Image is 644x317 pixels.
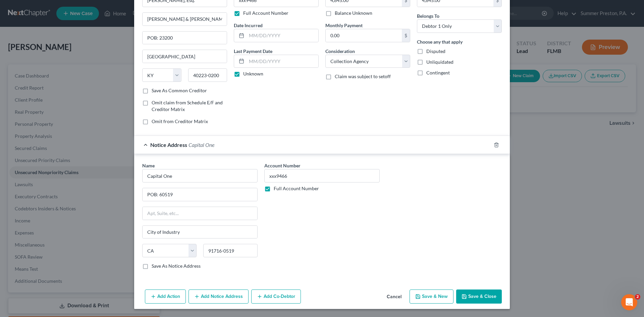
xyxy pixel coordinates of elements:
span: Omit from Creditor Matrix [152,118,208,124]
label: Choose any that apply [417,38,463,45]
input: Enter address... [143,13,227,25]
button: Save & New [410,289,453,304]
label: Balance Unknown [335,10,372,16]
label: Unknown [243,70,263,77]
label: Save As Notice Address [152,263,201,269]
iframe: Intercom live chat [621,294,637,310]
input: -- [264,169,380,182]
label: Last Payment Date [234,48,272,55]
label: Full Account Number [243,10,288,16]
input: Apt, Suite, etc... [143,207,257,220]
button: Add Co-Debtor [251,289,301,304]
button: Save & Close [456,289,502,304]
span: Disputed [426,48,445,54]
label: Consideration [325,48,355,55]
input: Search by name... [142,169,258,182]
input: Enter city... [143,226,257,239]
input: MM/DD/YYYY [247,55,318,68]
span: Contingent [426,70,450,75]
span: Name [142,163,155,168]
button: Add Action [145,289,186,304]
span: Notice Address [150,142,187,148]
label: Account Number [264,162,301,169]
span: 2 [635,294,640,300]
input: Enter city... [143,50,227,63]
button: Add Notice Address [189,289,249,304]
button: Cancel [381,290,407,304]
input: 0.00 [326,29,402,42]
input: Enter zip.. [203,244,258,257]
span: Belongs To [417,13,439,19]
span: Omit claim from Schedule E/F and Creditor Matrix [152,100,223,112]
label: Monthly Payment [325,22,363,29]
span: Capital One [189,142,214,148]
input: Apt, Suite, etc... [143,32,227,44]
span: Unliquidated [426,59,453,65]
div: $ [402,29,410,42]
span: Claim was subject to setoff [335,73,391,79]
label: Full Account Number [274,185,319,192]
input: Enter zip... [188,68,227,82]
label: Save As Common Creditor [152,87,207,94]
input: Enter address... [143,188,257,201]
input: MM/DD/YYYY [247,29,318,42]
label: Date Incurred [234,22,263,29]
